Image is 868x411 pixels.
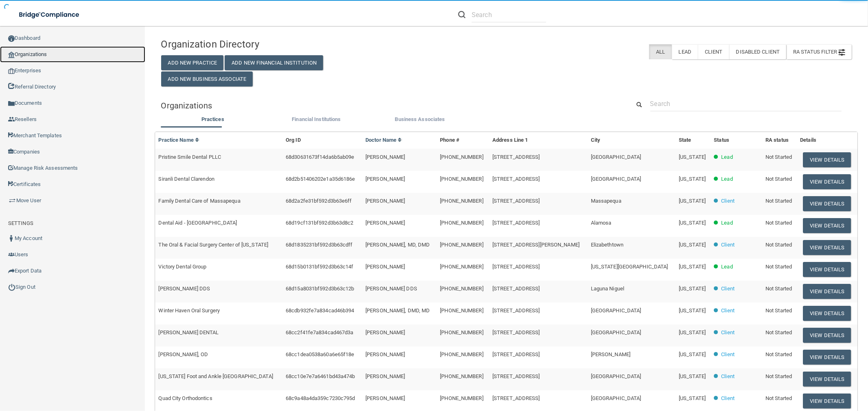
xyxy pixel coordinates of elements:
span: [PERSON_NAME], OD [159,351,208,357]
label: All [649,44,671,59]
img: ic_dashboard_dark.d01f4a41.png [8,35,15,42]
span: [US_STATE] [679,351,706,357]
p: Client [721,284,735,294]
button: Add New Financial Institution [225,55,323,70]
span: [PERSON_NAME] DENTAL [159,329,219,335]
span: [PERSON_NAME] [365,373,405,379]
span: Not Started [765,198,792,204]
span: [PERSON_NAME] [365,198,405,204]
span: [PHONE_NUMBER] [440,154,483,160]
a: Doctor Name [365,137,402,143]
span: The Oral & Facial Surgery Center of [US_STATE] [159,242,269,248]
span: RA Status Filter [793,49,845,55]
button: View Details [803,306,851,321]
span: Alamosa [591,220,612,226]
span: [GEOGRAPHIC_DATA] [591,176,641,182]
span: Practices [201,116,224,122]
p: Client [721,372,735,381]
span: [STREET_ADDRESS] [492,220,540,226]
span: [US_STATE][GEOGRAPHIC_DATA] [591,264,668,270]
button: View Details [803,394,851,409]
span: [PERSON_NAME] [365,329,405,335]
a: Practice Name [159,137,199,143]
label: Financial Institutions [269,115,364,124]
span: [US_STATE] [679,198,706,204]
span: Not Started [765,351,792,357]
label: Client [698,44,729,59]
span: Massapequa [591,198,621,204]
p: Lead [721,174,732,184]
label: SETTINGS [8,218,33,228]
span: [PHONE_NUMBER] [440,286,483,292]
img: icon-documents.8dae5593.png [8,100,15,107]
span: Not Started [765,286,792,292]
th: State [676,132,711,149]
span: [STREET_ADDRESS] [492,395,540,401]
span: 68d1835231bf592d3b63cdff [286,242,352,248]
span: [PERSON_NAME] [591,351,630,357]
span: Financial Institutions [292,116,341,122]
span: 68cc10e7e7a6461bd43a474b [286,373,355,379]
h5: Organizations [161,101,618,110]
label: Lead [672,44,698,59]
img: ic_user_dark.df1a06c3.png [8,235,15,242]
label: Business Associates [372,115,468,124]
li: Practices [161,115,265,126]
span: [PERSON_NAME] [365,264,405,270]
span: Family Dental Care of Massapequa [159,198,241,204]
button: View Details [803,152,851,167]
span: 68d15b0131bf592d3b63c14f [286,264,353,270]
span: [US_STATE] [679,154,706,160]
span: 68cc2f41fe7a834cad467d3a [286,329,353,335]
p: Client [721,306,735,316]
button: View Details [803,284,851,299]
th: Phone # [437,132,489,149]
button: Add New Business Associate [161,71,253,87]
span: Dental Aid - [GEOGRAPHIC_DATA] [159,220,237,226]
p: Client [721,394,735,403]
th: Details [797,132,857,149]
span: [PERSON_NAME] [365,395,405,401]
span: Laguna Niguel [591,286,624,292]
span: [US_STATE] [679,395,706,401]
button: View Details [803,240,851,255]
span: Not Started [765,373,792,379]
img: icon-export.b9366987.png [8,268,15,274]
span: [PHONE_NUMBER] [440,395,483,401]
span: [PERSON_NAME], MD, DMD [365,242,430,248]
span: [US_STATE] [679,286,706,292]
button: View Details [803,196,851,211]
span: Winter Haven Oral Surgery [159,307,220,314]
img: briefcase.64adab9b.png [8,197,16,205]
span: [GEOGRAPHIC_DATA] [591,307,641,314]
span: Not Started [765,264,792,270]
img: icon-users.e205127d.png [8,251,15,258]
span: Business Associates [395,116,445,122]
th: Org ID [282,132,362,149]
button: View Details [803,218,851,233]
span: [US_STATE] Foot and Ankle [GEOGRAPHIC_DATA] [159,373,273,379]
span: [GEOGRAPHIC_DATA] [591,329,641,335]
th: Status [711,132,762,149]
p: Lead [721,218,732,228]
span: [PERSON_NAME] [365,351,405,357]
img: icon-filter@2x.21656d0b.png [839,49,845,56]
span: [US_STATE] [679,220,706,226]
span: Elizabethtown [591,242,623,248]
span: [US_STATE] [679,373,706,379]
li: Financial Institutions [265,115,368,126]
span: Not Started [765,307,792,314]
button: View Details [803,174,851,189]
h4: Organization Directory [161,39,383,50]
button: View Details [803,350,851,365]
span: Not Started [765,395,792,401]
span: [STREET_ADDRESS] [492,154,540,160]
input: Search [472,7,546,22]
span: 68d19cf131bf592d3b63d8c2 [286,220,353,226]
span: [STREET_ADDRESS] [492,264,540,270]
span: [GEOGRAPHIC_DATA] [591,395,641,401]
span: [GEOGRAPHIC_DATA] [591,154,641,160]
span: 68d30631673f14da6b5ab09e [286,154,354,160]
img: enterprise.0d942306.png [8,68,15,74]
span: [PHONE_NUMBER] [440,307,483,314]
